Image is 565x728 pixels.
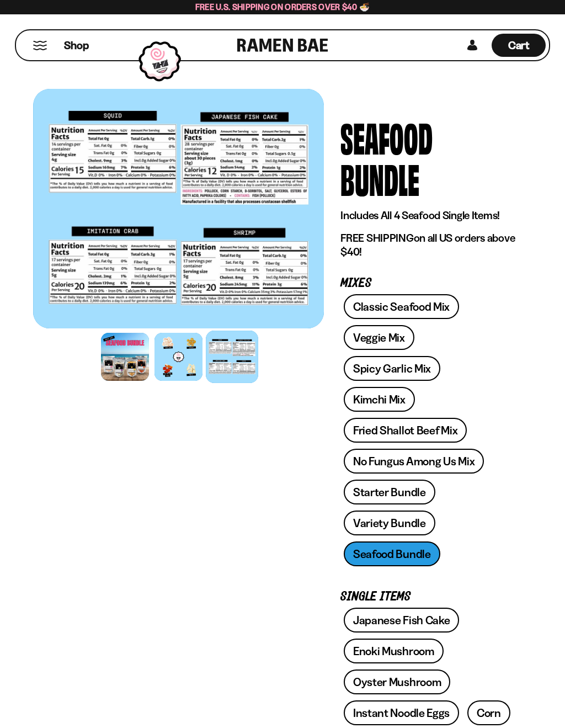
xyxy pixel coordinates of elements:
span: Free U.S. Shipping on Orders over $40 🍜 [195,2,370,12]
a: Kimchi Mix [344,387,415,412]
a: Shop [64,34,89,57]
span: Cart [508,39,530,52]
a: Variety Bundle [344,511,435,535]
p: on all US orders above $40! [340,231,515,259]
a: Spicy Garlic Mix [344,356,440,381]
a: Instant Noodle Eggs [344,700,459,725]
span: Shop [64,38,89,53]
button: Mobile Menu Trigger [33,41,47,50]
a: Classic Seafood Mix [344,294,459,319]
div: Cart [492,30,546,60]
a: Veggie Mix [344,325,414,350]
a: Fried Shallot Beef Mix [344,418,467,443]
a: Enoki Mushroom [344,639,444,663]
strong: FREE SHIPPING [340,231,413,245]
a: No Fungus Among Us Mix [344,449,484,474]
a: Corn [467,700,510,725]
p: Mixes [340,278,515,289]
a: Oyster Mushroom [344,669,451,694]
p: Includes All 4 Seafood Single Items! [340,209,515,222]
p: Single Items [340,592,515,602]
a: Starter Bundle [344,480,435,504]
a: Japanese Fish Cake [344,608,460,633]
div: Seafood [340,116,433,158]
div: Bundle [340,158,419,199]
